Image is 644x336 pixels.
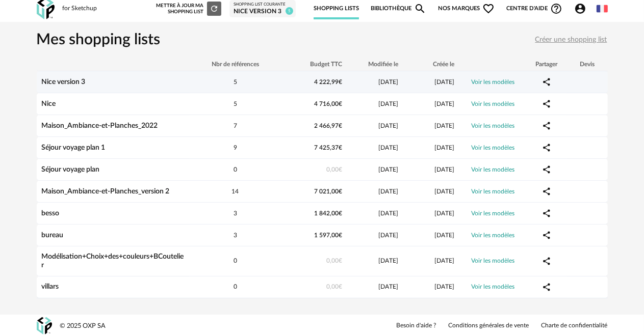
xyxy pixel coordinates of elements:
[315,232,343,238] span: 1 597,00
[315,210,343,216] span: 1 842,00
[190,61,281,68] div: Nbr de références
[435,232,455,238] span: [DATE]
[42,144,106,151] a: Séjour voyage plan 1
[234,2,292,15] a: Shopping List courante Nice version 3 5
[435,101,455,107] span: [DATE]
[435,145,455,151] span: [DATE]
[435,284,455,290] span: [DATE]
[42,78,86,86] a: Nice version 3
[597,3,608,14] img: fr
[542,257,551,264] span: Share Variant icon
[471,166,514,173] a: Voir les modèles
[339,123,343,129] span: €
[339,232,343,238] span: €
[526,61,567,68] div: Partager
[234,123,237,129] span: 7
[234,284,237,290] span: 0
[542,283,551,290] span: Share Variant icon
[542,122,551,129] span: Share Variant icon
[542,322,608,330] a: Charte de confidentialité
[379,232,399,238] span: [DATE]
[339,145,343,151] span: €
[379,123,399,129] span: [DATE]
[234,2,292,7] div: Shopping List courante
[542,100,551,107] span: Share Variant icon
[234,101,237,107] span: 5
[379,284,399,290] span: [DATE]
[435,188,455,194] span: [DATE]
[327,258,343,264] span: 0,00
[315,123,343,129] span: 2 466,97
[535,36,607,43] span: Créer une shopping list
[542,166,551,173] span: Share Variant icon
[379,188,399,194] span: [DATE]
[471,101,514,107] a: Voir les modèles
[37,30,161,50] h1: Mes shopping lists
[339,284,343,290] span: €
[435,123,455,129] span: [DATE]
[42,232,64,239] a: bureau
[315,79,343,85] span: 4 222,99
[471,210,514,216] a: Voir les modèles
[435,166,455,173] span: [DATE]
[339,166,343,173] span: €
[550,3,562,15] span: Help Circle Outline icon
[471,79,514,85] a: Voir les modèles
[471,123,514,129] a: Voir les modèles
[42,100,56,107] a: Nice
[37,317,52,335] img: OXP
[42,253,184,269] a: Modélisation+Choix+des+couleurs+BCoutelier
[397,322,436,330] a: Besoin d'aide ?
[542,210,551,217] span: Share Variant icon
[42,210,60,217] a: besso
[42,283,59,290] a: villars
[348,61,404,68] div: Modifiée le
[379,145,399,151] span: [DATE]
[379,210,399,216] span: [DATE]
[63,5,97,13] div: for Sketchup
[542,188,551,195] span: Share Variant icon
[60,322,106,330] div: © 2025 OXP SA
[327,166,343,173] span: 0,00
[281,61,348,68] div: Budget TTC
[339,188,343,194] span: €
[574,3,586,15] span: Account Circle icon
[156,2,221,16] div: Mettre à jour ma Shopping List
[379,166,399,173] span: [DATE]
[482,3,495,15] span: Heart Outline icon
[379,258,399,264] span: [DATE]
[234,145,237,151] span: 9
[234,79,237,85] span: 5
[449,322,529,330] a: Conditions générales de vente
[286,7,293,15] span: 5
[234,258,237,264] span: 0
[535,32,608,48] button: Créer une shopping list
[234,166,237,173] span: 0
[435,210,455,216] span: [DATE]
[42,188,170,195] a: Maison_Ambiance-et-Planches_version 2
[327,284,343,290] span: 0,00
[414,3,426,15] span: Magnify icon
[471,232,514,238] a: Voir les modèles
[234,210,237,216] span: 3
[542,232,551,239] span: Share Variant icon
[567,61,608,68] div: Devis
[315,101,343,107] span: 4 716,00
[506,3,563,15] span: Centre d'aideHelp Circle Outline icon
[339,210,343,216] span: €
[471,145,514,151] a: Voir les modèles
[315,188,343,194] span: 7 021,00
[234,232,237,238] span: 3
[315,145,343,151] span: 7 425,37
[339,79,343,85] span: €
[234,8,292,16] div: Nice version 3
[42,122,158,129] a: Maison_Ambiance-et-Planches_2022
[435,79,455,85] span: [DATE]
[542,144,551,151] span: Share Variant icon
[339,101,343,107] span: €
[379,79,399,85] span: [DATE]
[210,6,219,11] span: Refresh icon
[435,258,455,264] span: [DATE]
[471,284,514,290] a: Voir les modèles
[339,258,343,264] span: €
